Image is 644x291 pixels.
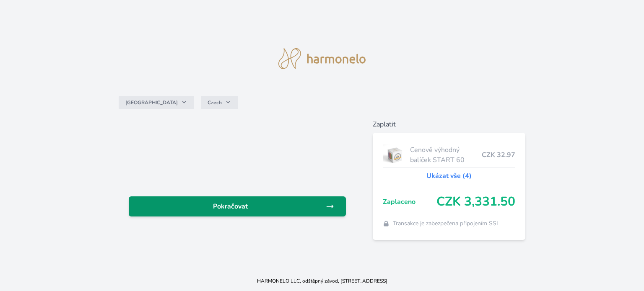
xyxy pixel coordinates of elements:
img: logo.svg [278,48,366,69]
span: Transakce je zabezpečena připojením SSL [393,219,500,228]
button: Czech [201,96,238,109]
h6: Zaplatit [373,119,525,129]
img: start.jpg [383,144,407,165]
span: Cenově výhodný balíček START 60 [410,145,482,165]
span: CZK 32.97 [482,150,515,160]
span: Czech [208,99,222,106]
a: Ukázat vše (4) [426,171,472,181]
span: Pokračovat [135,201,326,211]
a: Pokračovat [129,196,346,216]
span: CZK 3,331.50 [436,194,515,209]
span: Zaplaceno [383,197,436,207]
button: [GEOGRAPHIC_DATA] [119,96,194,109]
span: [GEOGRAPHIC_DATA] [125,99,178,106]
